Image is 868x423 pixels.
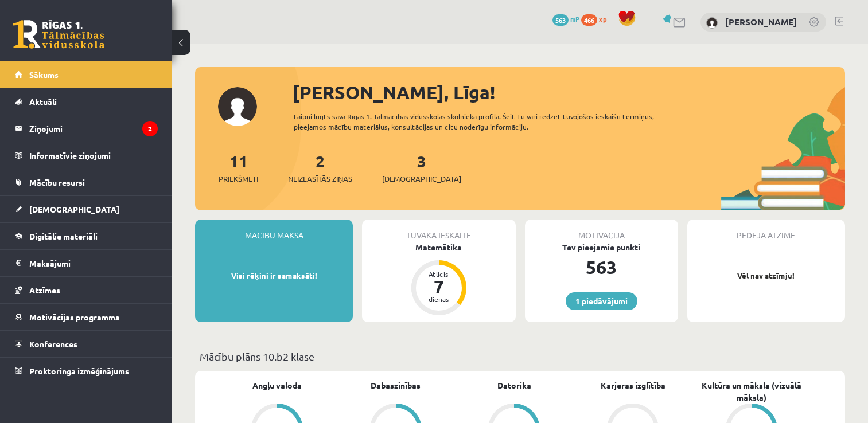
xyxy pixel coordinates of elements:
[29,115,158,142] legend: Ziņojumi
[525,253,678,281] div: 563
[15,115,158,142] a: Ziņojumi2
[142,121,158,136] i: 2
[29,231,98,241] span: Digitālie materiāli
[15,196,158,222] a: [DEMOGRAPHIC_DATA]
[581,14,597,26] span: 466
[15,304,158,330] a: Motivācijas programma
[382,151,461,185] a: 3[DEMOGRAPHIC_DATA]
[293,79,845,106] div: [PERSON_NAME], Līga!
[15,169,158,195] a: Mācību resursi
[362,220,515,241] div: Tuvākā ieskaite
[725,16,797,28] a: [PERSON_NAME]
[29,285,60,295] span: Atzīmes
[552,14,579,23] a: 563 mP
[525,220,678,241] div: Motivācija
[200,348,840,364] p: Mācību plāns 10.b2 klase
[219,173,258,185] span: Priekšmeti
[566,292,637,310] a: 1 piedāvājumi
[29,339,77,349] span: Konferences
[15,277,158,303] a: Atzīmes
[15,331,158,357] a: Konferences
[599,14,606,23] span: xp
[29,366,129,376] span: Proktoringa izmēģinājums
[29,204,119,214] span: [DEMOGRAPHIC_DATA]
[525,241,678,253] div: Tev pieejamie punkti
[15,250,158,276] a: Maksājumi
[29,96,57,107] span: Aktuāli
[570,14,579,23] span: mP
[371,379,421,391] a: Dabaszinības
[687,220,845,241] div: Pēdējā atzīme
[601,379,665,391] a: Karjeras izglītība
[219,151,258,185] a: 11Priekšmeti
[497,379,531,391] a: Datorika
[362,241,515,253] div: Matemātika
[422,296,456,303] div: dienas
[362,241,515,317] a: Matemātika Atlicis 7 dienas
[29,250,158,276] legend: Maksājumi
[29,142,158,169] legend: Informatīvie ziņojumi
[706,17,718,29] img: Līga Strupka
[13,20,104,49] a: Rīgas 1. Tālmācības vidusskola
[195,220,353,241] div: Mācību maksa
[15,61,158,88] a: Sākums
[288,173,352,185] span: Neizlasītās ziņas
[15,88,158,115] a: Aktuāli
[294,111,684,132] div: Laipni lūgts savā Rīgas 1. Tālmācības vidusskolas skolnieka profilā. Šeit Tu vari redzēt tuvojošo...
[29,177,85,187] span: Mācību resursi
[693,270,839,281] p: Vēl nav atzīmju!
[382,173,461,185] span: [DEMOGRAPHIC_DATA]
[29,69,59,80] span: Sākums
[581,14,612,23] a: 466 xp
[201,270,347,281] p: Visi rēķini ir samaksāti!
[692,379,811,404] a: Kultūra un māksla (vizuālā māksla)
[288,151,352,185] a: 2Neizlasītās ziņas
[29,312,120,322] span: Motivācijas programma
[15,223,158,249] a: Digitālie materiāli
[15,142,158,169] a: Informatīvie ziņojumi
[422,277,456,296] div: 7
[252,379,302,391] a: Angļu valoda
[15,358,158,384] a: Proktoringa izmēģinājums
[422,271,456,277] div: Atlicis
[552,14,569,26] span: 563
